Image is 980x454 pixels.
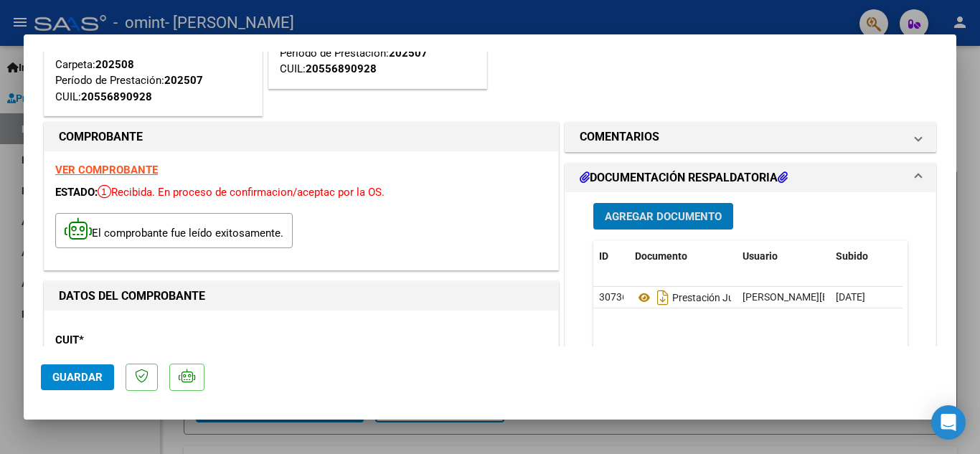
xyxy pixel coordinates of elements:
span: Prestación Julio [635,292,744,303]
span: Guardar [52,371,103,384]
p: El comprobante fue leído exitosamente. [55,213,293,248]
mat-expansion-panel-header: COMENTARIOS [565,123,936,151]
span: Agregar Documento [605,210,722,223]
div: 20556890928 [306,61,377,77]
i: Descargar documento [654,286,672,309]
strong: 202507 [389,47,428,60]
mat-expansion-panel-header: DOCUMENTACIÓN RESPALDATORIA [565,164,936,192]
a: VER COMPROBANTE [55,164,158,176]
div: Open Intercom Messenger [931,405,966,440]
span: Documento [635,250,687,262]
span: Recibida. En proceso de confirmacion/aceptac por la OS. [98,186,385,199]
datatable-header-cell: Usuario [737,241,830,272]
strong: 202507 [164,74,203,87]
datatable-header-cell: ID [593,241,629,272]
h1: COMENTARIOS [580,128,659,146]
span: [DATE] [836,291,865,303]
span: 30736 [599,291,628,303]
span: ESTADO: [55,186,98,199]
datatable-header-cell: Documento [629,241,737,272]
button: Guardar [41,364,114,390]
div: 20556890928 [81,89,152,105]
datatable-header-cell: Subido [830,241,902,272]
h1: DOCUMENTACIÓN RESPALDATORIA [580,169,788,186]
datatable-header-cell: Acción [902,241,974,272]
p: CUIT [55,332,203,349]
span: ID [599,250,608,262]
span: Usuario [743,250,778,262]
strong: COMPROBANTE [59,130,143,143]
strong: 202508 [95,58,134,71]
span: Subido [836,250,868,262]
button: Agregar Documento [593,203,733,230]
strong: DATOS DEL COMPROBANTE [59,289,205,303]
